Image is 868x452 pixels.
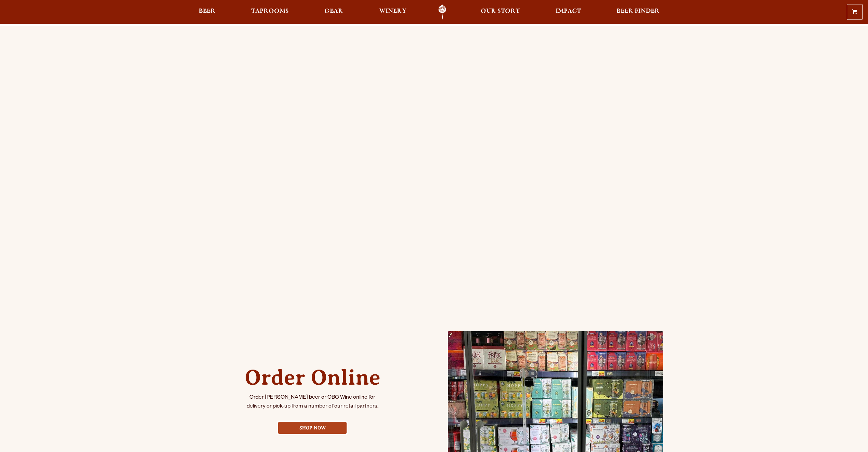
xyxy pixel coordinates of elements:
[612,4,664,20] a: Beer Finder
[320,4,348,20] a: Gear
[251,9,289,14] span: Taprooms
[375,4,411,20] a: Winery
[481,9,520,14] span: Our Story
[247,4,293,20] a: Taprooms
[194,4,220,20] a: Beer
[278,422,347,434] a: Shop Now
[199,9,216,14] span: Beer
[324,9,343,14] span: Gear
[476,4,524,20] a: Our Story
[244,394,381,412] p: Order [PERSON_NAME] beer or OBC Wine online for delivery or pick-up from a number of our retail p...
[551,4,585,20] a: Impact
[556,9,581,14] span: Impact
[617,9,660,14] span: Beer Finder
[429,4,455,20] a: Odell Home
[244,365,381,389] h2: Order Online
[379,9,406,14] span: Winery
